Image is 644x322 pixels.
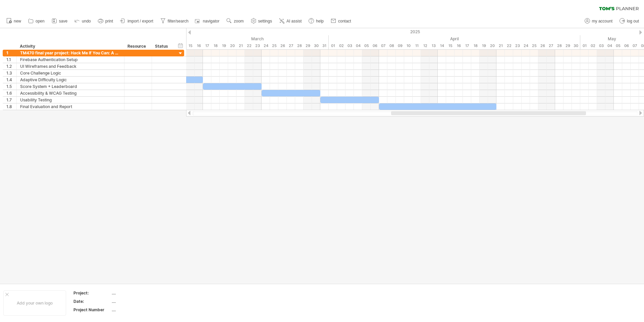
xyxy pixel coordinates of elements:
[225,17,246,26] a: zoom
[6,77,16,83] div: 1.4
[127,43,148,50] div: Resource
[295,42,304,49] div: Friday, 28 March 2025
[73,307,110,313] div: Project Number
[6,70,16,76] div: 1.3
[413,42,421,49] div: Friday, 11 April 2025
[618,17,641,26] a: log out
[73,298,110,304] div: Date:
[258,19,272,24] span: settings
[329,35,580,42] div: April 2025
[20,90,121,96] div: Accessibility & WCAG Testing
[228,42,236,49] div: Thursday, 20 March 2025
[20,63,121,70] div: UI Wireframes and Feedback
[429,42,438,49] div: Sunday, 13 April 2025
[20,97,121,103] div: Usability Testing
[454,42,463,49] div: Wednesday, 16 April 2025
[50,17,69,26] a: save
[195,42,203,49] div: Sunday, 16 March 2025
[112,307,168,313] div: ....
[270,42,278,49] div: Tuesday, 25 March 2025
[26,17,47,26] a: open
[112,290,168,296] div: ....
[563,42,572,49] div: Tuesday, 29 April 2025
[354,42,362,49] div: Friday, 4 April 2025
[320,42,329,49] div: Monday, 31 March 2025
[387,42,396,49] div: Tuesday, 8 April 2025
[278,42,287,49] div: Wednesday, 26 March 2025
[627,19,639,24] span: log out
[203,19,219,24] span: navigator
[20,77,121,83] div: Adaptive Difficulty Logic
[496,42,505,49] div: Monday, 21 April 2025
[211,42,220,49] div: Tuesday, 18 March 2025
[312,42,320,49] div: Sunday, 30 March 2025
[286,19,302,24] span: AI assist
[262,42,270,49] div: Monday, 24 March 2025
[127,19,153,24] span: import / export
[20,103,121,110] div: Final Evaluation and Report
[277,17,304,26] a: AI assist
[572,42,580,49] div: Wednesday, 30 April 2025
[112,298,168,304] div: ....
[396,42,404,49] div: Wednesday, 9 April 2025
[118,17,155,26] a: import / export
[6,63,16,70] div: 1.2
[329,17,353,26] a: contact
[307,17,326,26] a: help
[20,70,121,76] div: Core Challenge Logic
[73,290,110,296] div: Project:
[592,19,612,24] span: my account
[20,56,121,63] div: Firebase Authentication Setup
[316,19,324,24] span: help
[371,42,379,49] div: Sunday, 6 April 2025
[362,42,371,49] div: Saturday, 5 April 2025
[530,42,538,49] div: Friday, 25 April 2025
[14,19,21,24] span: new
[463,42,471,49] div: Thursday, 17 April 2025
[589,42,597,49] div: Friday, 2 May 2025
[20,83,121,90] div: Score System + Leaderboard
[69,35,329,42] div: March 2025
[513,42,522,49] div: Wednesday, 23 April 2025
[438,42,446,49] div: Monday, 14 April 2025
[446,42,454,49] div: Tuesday, 15 April 2025
[6,56,16,63] div: 1.1
[245,42,253,49] div: Saturday, 22 March 2025
[36,19,45,24] span: open
[287,42,295,49] div: Thursday, 27 March 2025
[605,42,614,49] div: Sunday, 4 May 2025
[155,43,170,50] div: Status
[20,50,121,56] div: TM470 final year project: Hack Me If You Can: A Gamified Cybersecurity Training Quest
[220,42,228,49] div: Wednesday, 19 March 2025
[234,19,244,24] span: zoom
[236,42,245,49] div: Friday, 21 March 2025
[583,17,614,26] a: my account
[3,290,66,316] div: Add your own logo
[345,42,354,49] div: Thursday, 3 April 2025
[480,42,488,49] div: Saturday, 19 April 2025
[5,17,23,26] a: new
[304,42,312,49] div: Saturday, 29 March 2025
[488,42,496,49] div: Sunday, 20 April 2025
[337,42,345,49] div: Wednesday, 2 April 2025
[194,17,221,26] a: navigator
[96,17,115,26] a: print
[253,42,262,49] div: Sunday, 23 March 2025
[249,17,274,26] a: settings
[379,42,387,49] div: Monday, 7 April 2025
[6,50,16,56] div: 1
[73,17,93,26] a: undo
[6,90,16,96] div: 1.6
[421,42,429,49] div: Saturday, 12 April 2025
[6,83,16,90] div: 1.5
[622,42,631,49] div: Tuesday, 6 May 2025
[631,42,639,49] div: Wednesday, 7 May 2025
[20,43,120,50] div: Activity
[547,42,555,49] div: Sunday, 27 April 2025
[168,19,189,24] span: filter/search
[6,97,16,103] div: 1.7
[338,19,351,24] span: contact
[186,42,195,49] div: Saturday, 15 March 2025
[329,42,337,49] div: Tuesday, 1 April 2025
[597,42,605,49] div: Saturday, 3 May 2025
